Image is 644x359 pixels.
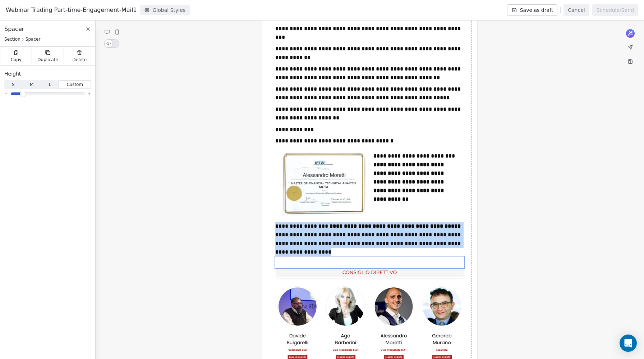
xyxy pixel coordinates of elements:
span: Spacer [26,36,41,42]
span: M [30,81,33,88]
button: Schedule/Send [592,4,638,16]
button: Global Styles [140,5,190,15]
button: Save as draft [507,4,558,16]
span: Webinar Trading Part-time-Engagement-Mail1 [6,6,137,14]
div: Open Intercom Messenger [620,335,637,352]
span: Height [4,70,21,77]
span: L [49,81,51,88]
span: Duplicate [37,57,58,63]
button: Cancel [563,4,589,16]
span: S [12,81,15,88]
span: Spacer [4,25,24,33]
span: Copy [10,57,22,63]
span: Section [4,36,20,42]
span: Delete [73,57,87,63]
